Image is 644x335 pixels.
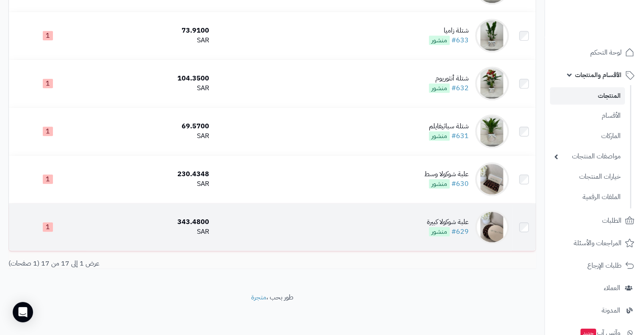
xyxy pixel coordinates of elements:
[586,23,636,41] img: logo-2.png
[550,210,639,231] a: الطلبات
[251,292,266,302] a: متجرة
[90,26,209,36] div: 73.9100
[475,210,509,244] img: علبة شوكولا كبيرة
[587,260,622,271] span: طلبات الإرجاع
[574,237,622,249] span: المراجعات والأسئلة
[90,179,209,189] div: SAR
[451,227,469,237] a: #629
[475,66,509,100] img: شتلة أنثوريوم
[90,169,209,179] div: 230.4348
[550,255,639,276] a: طلبات الإرجاع
[90,74,209,83] div: 104.3500
[575,69,622,81] span: الأقسام والمنتجات
[451,83,469,93] a: #632
[429,131,450,141] span: منشور
[429,26,469,36] div: شتلة زاميا
[90,83,209,93] div: SAR
[429,122,469,131] div: شتلة سباثيفايلم
[43,127,53,136] span: 1
[429,83,450,93] span: منشور
[475,162,509,196] img: علبة شوكولا وسط
[90,217,209,227] div: 343.4800
[43,222,53,232] span: 1
[550,127,625,145] a: الماركات
[451,131,469,141] a: #631
[550,87,625,105] a: المنتجات
[90,131,209,141] div: SAR
[43,174,53,184] span: 1
[475,114,509,148] img: شتلة سباثيفايلم
[550,188,625,206] a: الملفات الرقمية
[43,31,53,40] span: 1
[550,147,625,166] a: مواصفات المنتجات
[550,300,639,321] a: المدونة
[429,227,450,236] span: منشور
[550,233,639,253] a: المراجعات والأسئلة
[604,282,620,294] span: العملاء
[90,122,209,131] div: 69.5700
[451,35,469,45] a: #633
[590,47,622,58] span: لوحة التحكم
[13,302,33,322] div: Open Intercom Messenger
[90,36,209,45] div: SAR
[43,79,53,88] span: 1
[427,217,469,227] div: علبة شوكولا كبيرة
[429,179,450,188] span: منشور
[550,278,639,298] a: العملاء
[475,19,509,53] img: شتلة زاميا
[602,215,622,227] span: الطلبات
[550,42,639,63] a: لوحة التحكم
[424,169,469,179] div: علبة شوكولا وسط
[90,227,209,237] div: SAR
[550,107,625,125] a: الأقسام
[429,74,469,83] div: شتلة أنثوريوم
[2,259,272,269] div: عرض 1 إلى 17 من 17 (1 صفحات)
[429,36,450,45] span: منشور
[451,179,469,189] a: #630
[602,305,620,316] span: المدونة
[550,168,625,186] a: خيارات المنتجات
